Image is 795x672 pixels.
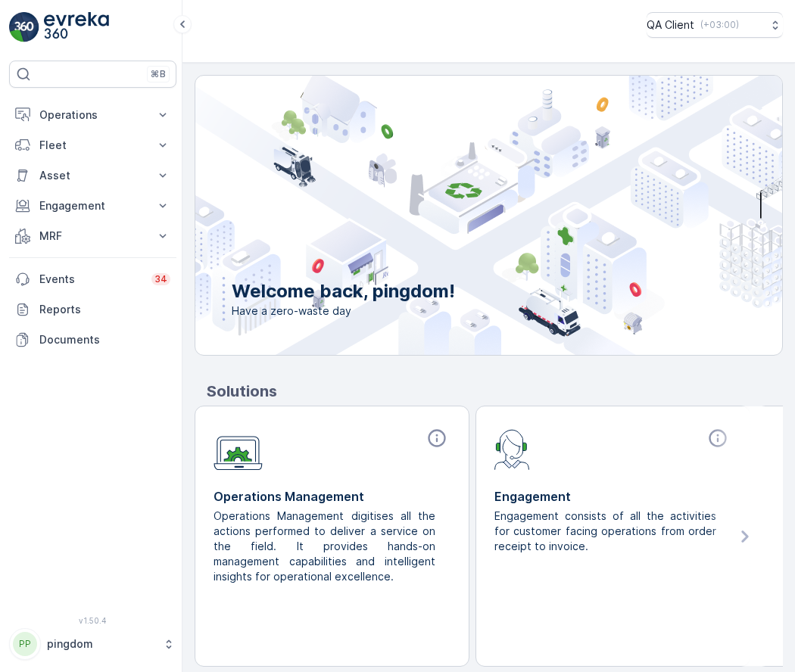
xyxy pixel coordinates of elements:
span: Have a zero-waste day [232,303,455,319]
a: Documents [9,325,176,355]
img: module-icon [494,428,530,470]
p: pingdom [47,636,155,652]
p: Operations Management [214,487,450,506]
p: QA Client [647,17,694,33]
span: v 1.50.4 [9,616,176,625]
p: Solutions [207,380,783,403]
button: Asset [9,160,176,191]
p: Engagement [39,198,146,213]
p: Fleet [39,138,146,153]
p: Reports [39,302,170,317]
p: Operations [39,107,146,123]
button: QA Client(+03:00) [647,12,783,38]
p: Documents [39,332,170,347]
img: logo_light-DOdMpM7g.png [44,12,109,42]
p: ( +03:00 ) [700,19,739,31]
p: MRF [39,229,146,244]
img: module-icon [214,428,263,471]
button: Engagement [9,191,176,221]
button: Fleet [9,130,176,160]
p: ⌘B [151,68,166,80]
button: Operations [9,100,176,130]
img: city illustration [127,76,782,355]
p: Engagement consists of all the activities for customer facing operations from order receipt to in... [494,509,719,554]
a: Reports [9,294,176,325]
p: Operations Management digitises all the actions performed to deliver a service on the field. It p... [214,509,438,584]
img: logo [9,12,39,42]
div: PP [13,632,37,656]
p: Welcome back, pingdom! [232,279,455,303]
a: Events34 [9,264,176,294]
p: Events [39,272,142,287]
button: PPpingdom [9,628,176,660]
button: MRF [9,221,176,251]
p: Asset [39,168,146,183]
p: Engagement [494,487,731,506]
p: 34 [154,273,167,285]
